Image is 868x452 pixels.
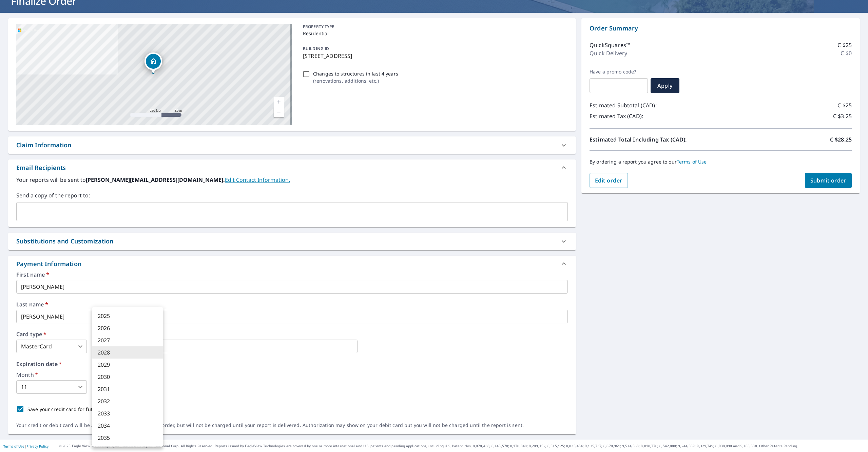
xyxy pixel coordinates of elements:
li: 2029 [92,359,163,371]
li: 2030 [92,371,163,383]
li: 2035 [92,432,163,444]
li: 2034 [92,419,163,432]
li: 2028 [92,346,163,359]
li: 2025 [92,310,163,322]
li: 2033 [92,407,163,419]
li: 2026 [92,322,163,334]
li: 2027 [92,334,163,346]
li: 2031 [92,383,163,395]
li: 2032 [92,395,163,407]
